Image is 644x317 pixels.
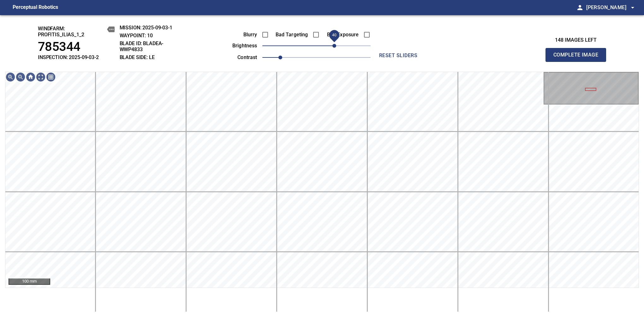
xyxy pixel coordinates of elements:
[546,37,606,43] h3: 148 images left
[38,26,115,38] h2: windfarm: Profitis_Ilias_1_2
[376,51,421,60] span: reset sliders
[120,54,180,60] h2: BLADE SIDE: LE
[120,40,180,52] h2: BLADE ID: bladeA-WWP4833
[273,32,308,37] label: Bad Targeting
[546,48,606,62] button: Complete Image
[324,32,359,37] label: Bad Exposure
[552,51,599,59] span: Complete Image
[15,72,26,82] div: Zoom out
[222,43,257,48] label: brightness
[5,72,15,82] div: Zoom in
[584,1,636,14] button: [PERSON_NAME]
[38,39,115,54] h1: 785344
[13,3,58,13] figcaption: Perceptual Robotics
[36,72,46,82] div: Toggle full page
[26,72,36,82] div: Go home
[586,3,636,12] span: [PERSON_NAME]
[222,55,257,60] label: contrast
[222,32,257,37] label: Blurry
[120,25,180,31] h2: MISSION: 2025-09-03-1
[629,4,636,11] span: arrow_drop_down
[332,33,337,37] span: 40
[107,26,115,33] button: copy message details
[38,54,115,60] h2: INSPECTION: 2025-09-03-2
[120,33,180,39] h2: WAYPOINT: 10
[576,4,584,11] span: person
[373,49,424,62] button: reset sliders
